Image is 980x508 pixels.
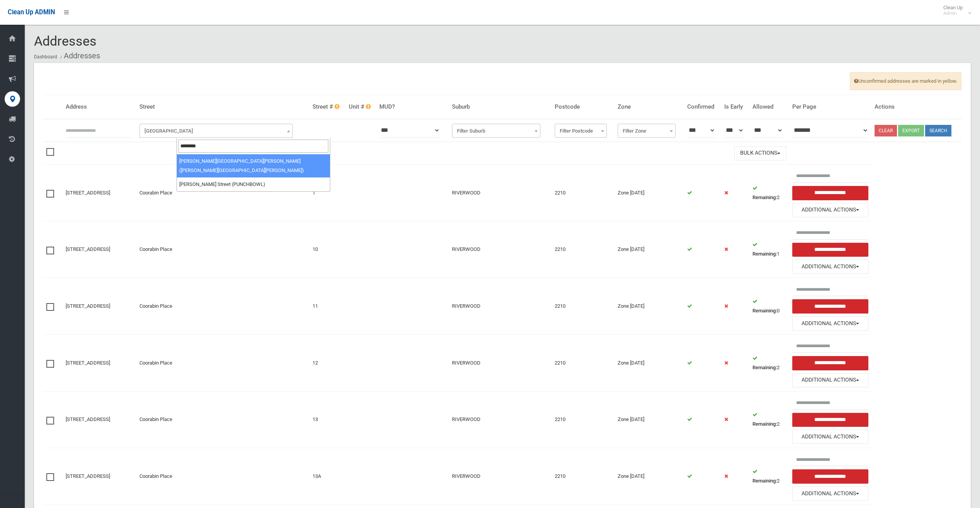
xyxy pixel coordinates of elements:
td: Coorabin Place [136,391,309,448]
button: Bulk Actions [734,146,786,160]
span: Addresses [34,33,97,49]
td: 13 [309,391,345,448]
button: Additional Actions [792,373,868,387]
li: Addresses [58,49,100,63]
td: 11 [309,278,345,335]
td: Coorabin Place [136,334,309,391]
strong: Remaining: [752,365,777,370]
span: Filter Street [141,126,291,136]
td: Coorabin Place [136,448,309,505]
h4: Address [66,104,133,110]
td: 1 [749,221,789,278]
strong: Remaining: [752,421,777,427]
td: 2 [749,334,789,391]
button: Search [925,125,951,136]
a: Dashboard [34,54,57,60]
span: Filter Street [139,124,293,138]
td: RIVERWOOD [449,278,552,335]
td: Zone [DATE] [615,391,684,448]
button: Export [898,125,924,136]
button: Additional Actions [792,316,868,331]
span: Filter Suburb [454,126,538,136]
td: 10 [309,221,345,278]
strong: Remaining: [752,308,777,314]
h4: Allowed [752,104,786,110]
h4: MUD? [379,104,446,110]
strong: Remaining: [752,251,777,257]
span: Unconfirmed addresses are marked in yellow. [850,72,961,90]
button: Additional Actions [792,203,868,217]
strong: Remaining: [752,194,777,200]
span: Filter Suburb [452,124,540,138]
li: [PERSON_NAME] Street (PUNCHBOWL) [177,177,329,191]
td: Coorabin Place [136,278,309,335]
span: Clean Up [939,5,970,16]
span: Filter Zone [620,126,673,136]
span: Filter Zone [618,124,675,138]
td: 2 [749,164,789,221]
small: Admin [943,10,963,16]
td: RIVERWOOD [449,334,552,391]
a: [STREET_ADDRESS] [66,190,110,196]
a: [STREET_ADDRESS] [66,246,110,252]
h4: Is Early [724,104,746,110]
a: [STREET_ADDRESS] [66,416,110,422]
h4: Unit # [349,104,373,110]
td: 2210 [552,164,615,221]
button: Additional Actions [792,486,868,501]
td: Coorabin Place [136,221,309,278]
strong: Remaining: [752,478,777,484]
a: Clear [875,125,897,136]
td: Zone [DATE] [615,448,684,505]
td: Zone [DATE] [615,278,684,335]
button: Additional Actions [792,259,868,274]
h4: Street [139,104,306,110]
h4: Confirmed [687,104,718,110]
td: Coorabin Place [136,164,309,221]
h4: Per Page [792,104,868,110]
h4: Suburb [452,104,549,110]
a: [STREET_ADDRESS] [66,360,110,366]
td: Zone [DATE] [615,221,684,278]
h4: Zone [618,104,681,110]
td: RIVERWOOD [449,221,552,278]
td: 2210 [552,391,615,448]
td: 2210 [552,334,615,391]
td: 2210 [552,278,615,335]
td: 0 [749,278,789,335]
td: 2 [749,448,789,505]
td: 2 [749,391,789,448]
span: Filter Postcode [557,126,605,136]
a: [STREET_ADDRESS] [66,473,110,479]
li: [PERSON_NAME][GEOGRAPHIC_DATA][PERSON_NAME] ([PERSON_NAME][GEOGRAPHIC_DATA][PERSON_NAME]) [177,154,329,177]
td: 1 [309,164,345,221]
h4: Street # [313,104,342,110]
td: 13A [309,448,345,505]
a: [STREET_ADDRESS] [66,303,110,309]
h4: Actions [875,104,958,110]
span: Clean Up ADMIN [8,9,55,16]
td: Zone [DATE] [615,164,684,221]
td: RIVERWOOD [449,164,552,221]
h4: Postcode [555,104,612,110]
td: 2210 [552,448,615,505]
td: 2210 [552,221,615,278]
td: 12 [309,334,345,391]
td: RIVERWOOD [449,448,552,505]
td: Zone [DATE] [615,334,684,391]
span: Filter Postcode [555,124,607,138]
button: Additional Actions [792,430,868,444]
td: RIVERWOOD [449,391,552,448]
